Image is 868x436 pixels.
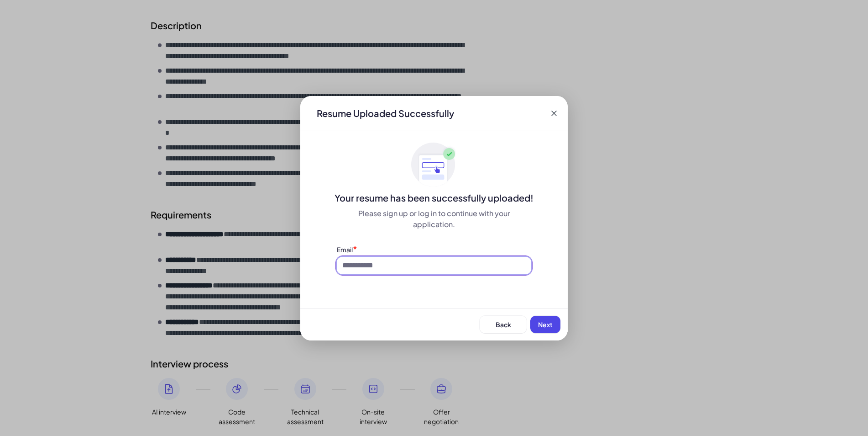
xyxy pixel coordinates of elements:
div: Please sign up or log in to continue with your application. [337,208,531,230]
div: Resume Uploaded Successfully [309,107,461,120]
button: Back [480,316,527,333]
button: Next [530,316,560,333]
img: ApplyedMaskGroup3.svg [411,142,457,188]
span: Back [496,320,511,329]
div: Your resume has been successfully uploaded! [300,191,568,204]
label: Email [337,245,353,254]
span: Next [538,320,553,329]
